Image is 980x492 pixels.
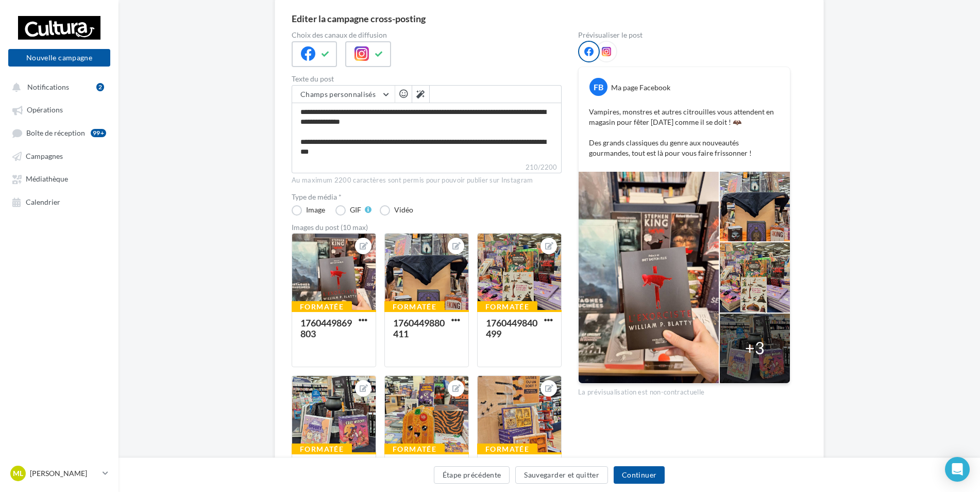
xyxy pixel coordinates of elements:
button: Notifications 2 [6,77,108,96]
div: 1760449880411 [393,317,445,339]
a: ML [PERSON_NAME] [8,464,110,483]
span: Campagnes [26,152,63,160]
div: Formatée [384,301,445,313]
div: 1760449840499 [486,317,537,339]
div: Formatée [477,444,537,455]
div: 99+ [91,129,106,137]
div: La prévisualisation est non-contractuelle [578,384,790,397]
div: Images du post (10 max) [292,224,562,231]
button: Nouvelle campagne [8,49,110,67]
a: Opérations [6,100,112,119]
a: Calendrier [6,192,112,211]
button: Sauvegarder et quitter [515,466,608,484]
div: +3 [745,336,765,360]
span: Calendrier [26,198,60,206]
p: Vampires, monstres et autres citrouilles vous attendent en magasin pour fêter [DATE] comme il se ... [589,107,780,158]
div: Ma page Facebook [611,83,670,93]
div: Image [306,206,325,214]
p: [PERSON_NAME] [30,468,98,479]
div: Vidéo [394,206,413,214]
span: Champs personnalisés [300,90,376,99]
label: 210/2200 [292,162,562,173]
div: Editer la campagne cross-posting [292,14,426,23]
a: Boîte de réception99+ [6,123,112,142]
div: Formatée [477,301,537,313]
div: FB [589,78,607,96]
div: Formatée [292,301,352,313]
label: Choix des canaux de diffusion [292,31,562,39]
div: Au maximum 2200 caractères sont permis pour pouvoir publier sur Instagram [292,176,562,185]
div: Formatée [384,444,445,455]
div: 2 [96,83,104,91]
a: Campagnes [6,146,112,165]
span: Opérations [27,106,63,114]
div: Open Intercom Messenger [945,457,970,482]
span: Boîte de réception [26,128,85,137]
div: 1760449869803 [300,317,352,339]
a: Médiathèque [6,169,112,188]
div: GIF [350,206,361,214]
button: Champs personnalisés [292,86,395,103]
span: Notifications [27,83,69,91]
span: ML [13,468,23,479]
label: Texte du post [292,75,562,83]
button: Étape précédente [434,466,510,484]
div: Prévisualiser le post [578,31,790,39]
span: Médiathèque [26,175,68,184]
label: Type de média * [292,193,562,201]
div: Formatée [292,444,352,455]
button: Continuer [614,466,665,484]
